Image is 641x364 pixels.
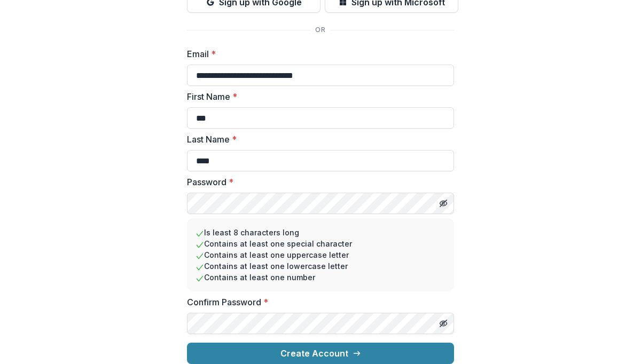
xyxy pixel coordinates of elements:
li: Is least 8 characters long [196,227,445,238]
li: Contains at least one uppercase letter [196,249,445,260]
label: First Name [187,90,448,103]
li: Contains at least one special character [196,238,445,249]
button: Toggle password visibility [435,195,452,212]
button: Toggle password visibility [435,315,452,332]
li: Contains at least one lowercase letter [196,260,445,272]
label: Password [187,176,448,188]
label: Email [187,48,448,60]
label: Confirm Password [187,296,448,308]
label: Last Name [187,133,448,146]
li: Contains at least one number [196,272,445,283]
button: Create Account [187,343,454,364]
